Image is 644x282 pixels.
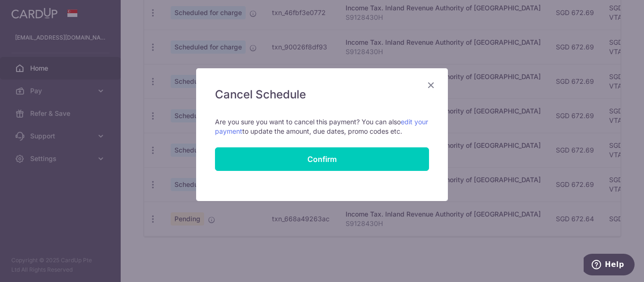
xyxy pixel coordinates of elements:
[584,254,635,277] iframe: Opens a widget where you can find more information
[425,80,437,91] button: Close
[215,87,429,102] h5: Cancel Schedule
[215,117,429,136] p: Are you sure you want to cancel this payment? You can also to update the amount, due dates, promo...
[215,147,429,171] button: Confirm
